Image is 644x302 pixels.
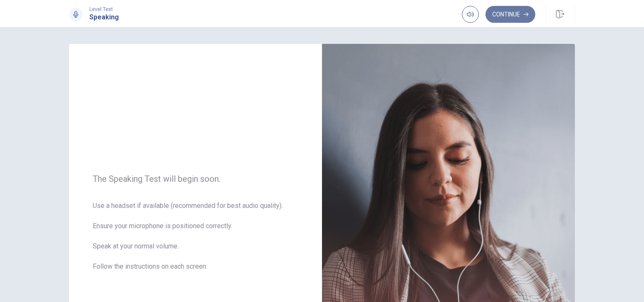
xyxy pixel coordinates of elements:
[89,6,119,12] span: Level Test
[89,12,119,22] h1: Speaking
[93,174,298,184] span: The Speaking Test will begin soon.
[486,6,535,23] button: Continue
[93,201,298,282] span: Use a headset if available (recommended for best audio quality). Ensure your microphone is positi...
